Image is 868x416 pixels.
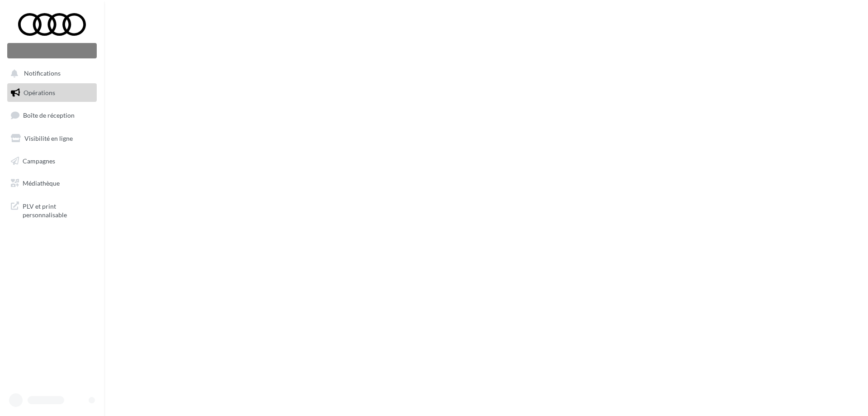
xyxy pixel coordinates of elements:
span: Visibilité en ligne [24,134,73,142]
span: PLV et print personnalisable [23,200,93,220]
span: Opérations [24,89,55,96]
span: Médiathèque [23,179,60,187]
a: Opérations [5,83,99,102]
span: Campagnes [23,157,55,164]
a: Visibilité en ligne [5,129,99,148]
a: Médiathèque [5,174,99,193]
span: Boîte de réception [23,111,75,119]
span: Notifications [24,70,61,77]
a: PLV et print personnalisable [5,196,99,223]
a: Boîte de réception [5,105,99,125]
div: Nouvelle campagne [7,43,97,58]
a: Campagnes [5,152,99,171]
